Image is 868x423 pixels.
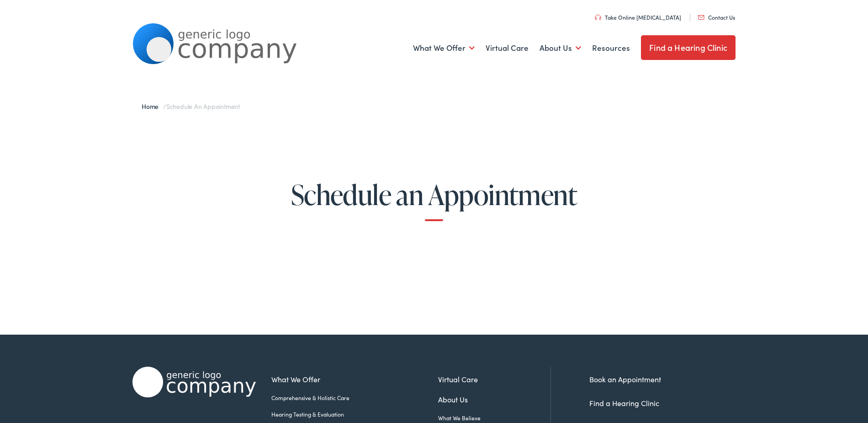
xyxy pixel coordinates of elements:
a: Take Online [MEDICAL_DATA] [595,13,681,21]
a: About Us [438,394,550,405]
a: Resources [592,31,630,65]
span: Schedule an Appointment [166,102,240,111]
a: Book an Appointment [589,374,661,384]
img: utility icon [595,15,601,20]
a: What We Offer [271,374,438,385]
a: What We Offer [413,31,475,65]
a: What We Believe [438,414,550,422]
span: / [142,102,240,111]
a: Comprehensive & Holistic Care [271,394,438,402]
a: Contact Us [698,13,735,21]
a: Virtual Care [486,31,529,65]
a: Find a Hearing Clinic [641,35,736,60]
h1: Schedule an Appointment [35,179,833,221]
a: Hearing Testing & Evaluation [271,410,438,418]
a: Virtual Care [438,374,550,385]
a: Find a Hearing Clinic [589,398,659,408]
a: About Us [540,31,581,65]
a: Home [142,102,163,111]
img: Alpaca Audiology [132,367,256,397]
img: utility icon [698,15,704,20]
